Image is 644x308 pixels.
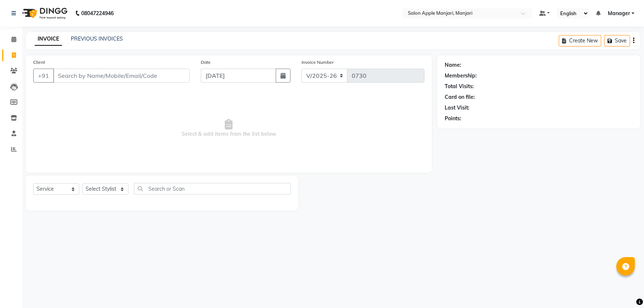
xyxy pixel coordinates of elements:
label: Client [33,59,45,66]
button: Save [604,35,630,46]
input: Search or Scan [134,183,291,194]
div: Last Visit: [445,104,469,112]
input: Search by Name/Mobile/Email/Code [53,69,190,83]
b: 08047224946 [81,3,114,24]
div: Points: [445,115,461,122]
label: Invoice Number [302,59,334,66]
img: logo [19,3,69,24]
span: Manager [608,10,630,17]
a: PREVIOUS INVOICES [71,35,123,42]
label: Date [201,59,211,66]
div: Card on file: [445,93,475,101]
div: Name: [445,61,461,69]
button: +91 [33,69,54,83]
button: Create New [559,35,601,46]
a: INVOICE [35,32,62,46]
div: Total Visits: [445,83,474,90]
div: Membership: [445,72,477,80]
span: Select & add items from the list below [33,91,424,165]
